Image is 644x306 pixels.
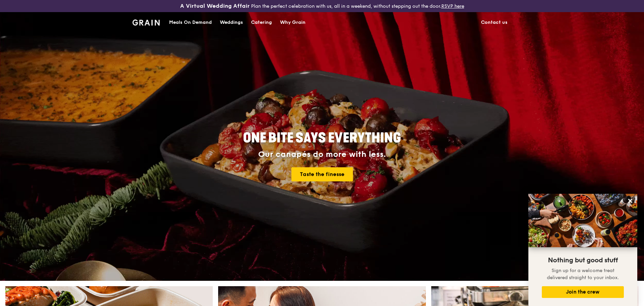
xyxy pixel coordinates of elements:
a: Catering [247,12,276,33]
img: DSC07876-Edit02-Large.jpeg [528,194,637,247]
a: GrainGrain [132,12,160,32]
div: Why Grain [280,12,306,33]
div: Plan the perfect celebration with us, all in a weekend, without stepping out the door. [128,3,516,9]
div: Meals On Demand [169,12,212,33]
button: Close [625,195,636,206]
a: RSVP here [441,3,464,9]
h3: A Virtual Wedding Affair [180,3,250,9]
a: Taste the finesse [291,167,353,181]
a: Why Grain [276,12,310,33]
div: Weddings [220,12,243,33]
button: Join the crew [542,286,624,298]
a: Contact us [477,12,512,33]
span: Sign up for a welcome treat delivered straight to your inbox. [547,268,619,280]
div: Catering [251,12,272,33]
div: Our canapés do more with less. [201,150,443,159]
span: ONE BITE SAYS EVERYTHING [243,130,401,146]
img: Grain [132,19,160,26]
a: Weddings [216,12,247,33]
span: Nothing but good stuff [548,256,618,264]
